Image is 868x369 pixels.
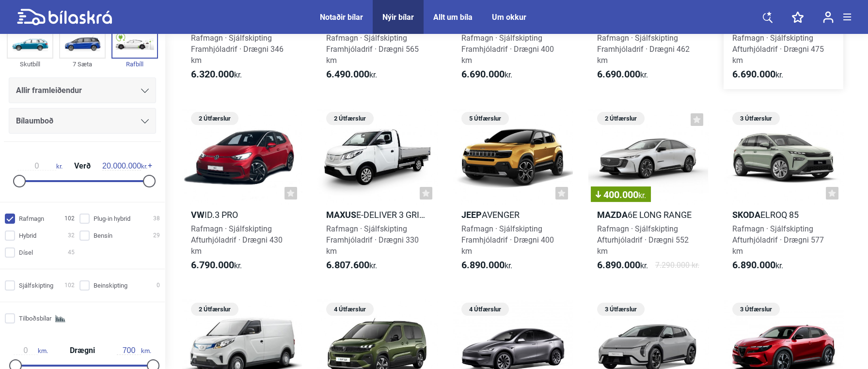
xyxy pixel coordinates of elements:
[655,260,699,271] span: 7.290.000 kr.
[732,259,775,271] b: 6.890.000
[597,210,628,220] b: Mazda
[732,260,783,271] span: kr.
[191,224,283,256] span: Rafmagn · Sjálfskipting Afturhjóladrif · Drægni 430 km
[196,303,234,316] span: 2 Útfærslur
[602,112,640,125] span: 2 Útfærslur
[737,112,775,125] span: 3 Útfærslur
[331,112,369,125] span: 2 Útfærslur
[461,224,554,256] span: Rafmagn · Sjálfskipting Framhjóladrif · Drægni 400 km
[191,210,205,220] b: VW
[597,33,690,65] span: Rafmagn · Sjálfskipting Framhjóladrif · Drægni 462 km
[466,112,504,125] span: 5 Útfærslur
[102,162,147,170] span: kr.
[732,33,824,65] span: Rafmagn · Sjálfskipting Afturhjóladrif · Drægni 475 km
[59,59,106,70] div: 7 Sæta
[196,112,234,125] span: 2 Útfærslur
[94,214,130,224] span: Plug-in hybrid
[492,13,526,22] a: Um okkur
[326,259,369,271] b: 6.807.600
[19,214,44,224] span: Rafmagn
[317,108,437,280] a: 2 ÚtfærslurMaxuse-Deliver 3 grindarbíll LangurRafmagn · SjálfskiptingFramhjóladrif · Drægni 330 k...
[191,33,284,65] span: Rafmagn · Sjálfskipting Framhjóladrif · Drægni 346 km
[597,259,640,271] b: 6.890.000
[191,68,234,80] b: 6.320.000
[326,210,356,220] b: Maxus
[68,247,75,258] span: 45
[638,191,646,200] span: kr.
[326,68,369,80] b: 6.490.000
[326,69,377,80] span: kr.
[157,280,160,291] span: 0
[597,68,640,80] b: 6.690.000
[191,260,242,271] span: kr.
[461,259,505,271] b: 6.890.000
[111,59,158,70] div: Rafbíll
[461,260,512,271] span: kr.
[466,303,504,316] span: 4 Útfærslur
[737,303,775,316] span: 3 Útfærslur
[317,209,437,220] h2: e-Deliver 3 grindarbíll Langur
[326,260,377,271] span: kr.
[182,209,302,220] h2: ID.3 Pro
[67,347,97,354] span: Drægni
[16,84,82,97] span: Allir framleiðendur
[732,210,760,220] b: Skoda
[153,231,160,241] span: 29
[602,303,640,316] span: 3 Útfærslur
[823,11,834,23] img: user-login.svg
[191,259,234,271] b: 6.790.000
[732,68,775,80] b: 6.690.000
[433,13,473,22] a: Allt um bíla
[153,214,160,224] span: 38
[326,33,419,65] span: Rafmagn · Sjálfskipting Framhjóladrif · Drægni 565 km
[732,224,824,256] span: Rafmagn · Sjálfskipting Afturhjóladrif · Drægni 577 km
[331,303,369,316] span: 4 Útfærslur
[461,33,554,65] span: Rafmagn · Sjálfskipting Framhjóladrif · Drægni 400 km
[72,162,93,170] span: Verð
[64,214,75,224] span: 102
[597,69,648,80] span: kr.
[17,162,63,170] span: kr.
[182,108,302,280] a: 2 ÚtfærslurVWID.3 ProRafmagn · SjálfskiptingAfturhjóladrif · Drægni 430 km6.790.000kr.
[461,68,505,80] b: 6.690.000
[94,231,112,241] span: Bensín
[453,209,572,220] h2: Avenger
[461,69,512,80] span: kr.
[19,231,36,241] span: Hybrid
[732,69,783,80] span: kr.
[326,224,419,256] span: Rafmagn · Sjálfskipting Framhjóladrif · Drægni 330 km
[588,108,708,280] a: 2 Útfærslur400.000kr.Mazda6e Long rangeRafmagn · SjálfskiptingAfturhjóladrif · Drægni 552 km6.890...
[724,108,843,280] a: 3 ÚtfærslurSkodaElroq 85Rafmagn · SjálfskiptingAfturhjóladrif · Drægni 577 km6.890.000kr.
[7,59,53,70] div: Skutbíll
[382,13,414,22] a: Nýir bílar
[461,210,482,220] b: Jeep
[19,313,51,323] span: Tilboðsbílar
[320,13,363,22] a: Notaðir bílar
[68,231,75,241] span: 32
[453,108,572,280] a: 5 ÚtfærslurJeepAvengerRafmagn · SjálfskiptingFramhjóladrif · Drægni 400 km6.890.000kr.
[588,209,708,220] h2: 6e Long range
[19,247,33,258] span: Dísel
[94,280,127,291] span: Beinskipting
[597,260,648,271] span: kr.
[14,346,48,355] span: km.
[16,114,53,128] span: Bílaumboð
[596,190,646,200] span: 400.000
[64,280,75,291] span: 102
[19,280,53,291] span: Sjálfskipting
[597,224,689,256] span: Rafmagn · Sjálfskipting Afturhjóladrif · Drægni 552 km
[117,346,151,355] span: km.
[724,209,843,220] h2: Elroq 85
[191,69,242,80] span: kr.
